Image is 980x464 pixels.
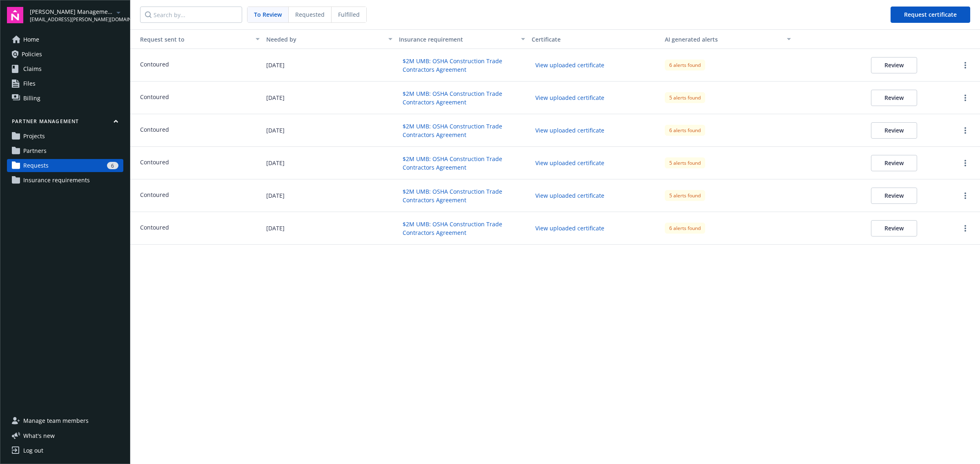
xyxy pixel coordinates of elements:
[23,144,47,157] span: Partners
[140,125,169,134] span: Contoured
[532,222,608,234] button: View uploaded certificate
[665,60,705,71] div: 6 alerts found
[532,157,608,169] button: View uploaded certificate
[23,130,45,143] span: Projects
[140,158,169,166] span: Contoured
[23,159,49,172] span: Requests
[871,155,917,171] button: Review
[7,144,123,157] a: Partners
[396,29,528,49] button: Insurance requirement
[665,190,705,201] div: 5 alerts found
[338,10,360,19] span: Fulfilled
[399,35,516,44] div: Insurance requirement
[871,220,917,236] button: Review
[266,35,383,44] div: Needed by
[140,190,169,199] span: Contoured
[871,188,917,204] button: Review
[665,157,705,168] div: 5 alerts found
[960,191,970,201] a: more
[266,159,285,167] span: [DATE]
[7,33,123,46] a: Home
[140,7,242,23] input: Search by...
[399,185,525,206] button: $2M UMB: OSHA Construction Trade Contractors Agreement
[665,92,705,103] div: 5 alerts found
[528,29,661,49] button: Certificate
[7,77,123,90] a: Files
[960,93,970,103] a: more
[295,10,325,19] span: Requested
[114,7,123,17] a: arrowDropDown
[7,414,123,427] a: Manage team members
[891,7,970,23] button: Request certificate
[7,48,123,61] a: Policies
[23,174,90,187] span: Insurance requirements
[399,218,525,239] button: $2M UMB: OSHA Construction Trade Contractors Agreement
[532,91,608,104] button: View uploaded certificate
[140,60,169,68] span: Contoured
[23,92,40,105] span: Billing
[266,191,285,200] span: [DATE]
[7,62,123,75] a: Claims
[266,61,285,69] span: [DATE]
[7,92,123,105] a: Billing
[665,35,782,44] div: AI generated alerts
[7,7,23,23] img: navigator-logo.svg
[23,431,55,440] span: What ' s new
[140,223,169,232] span: Contoured
[266,126,285,135] span: [DATE]
[263,29,396,49] button: Needed by
[23,414,89,427] span: Manage team members
[30,16,114,23] span: [EMAIL_ADDRESS][PERSON_NAME][DOMAIN_NAME]
[665,125,705,136] div: 6 alerts found
[871,122,917,139] button: Review
[7,118,123,128] button: Partner management
[134,35,251,44] div: Request sent to
[399,152,525,174] button: $2M UMB: OSHA Construction Trade Contractors Agreement
[871,57,917,73] button: Review
[399,120,525,141] button: $2M UMB: OSHA Construction Trade Contractors Agreement
[904,11,957,18] span: Request certificate
[134,35,251,44] div: Toggle SortBy
[23,62,42,75] span: Claims
[30,7,114,16] span: [PERSON_NAME] Management Company
[23,33,39,46] span: Home
[23,444,43,457] div: Log out
[7,130,123,143] a: Projects
[532,35,658,44] div: Certificate
[665,223,705,234] div: 6 alerts found
[871,90,917,106] button: Review
[107,162,118,169] div: 6
[532,124,608,137] button: View uploaded certificate
[7,174,123,187] a: Insurance requirements
[7,159,123,172] a: Requests6
[399,87,525,108] button: $2M UMB: OSHA Construction Trade Contractors Agreement
[254,10,282,19] span: To Review
[30,7,123,23] button: [PERSON_NAME] Management Company[EMAIL_ADDRESS][PERSON_NAME][DOMAIN_NAME]arrowDropDown
[661,29,794,49] button: AI generated alerts
[7,431,68,440] button: What's new
[960,60,970,70] a: more
[266,93,285,102] span: [DATE]
[266,224,285,232] span: [DATE]
[23,77,36,90] span: Files
[532,59,608,71] button: View uploaded certificate
[22,48,42,61] span: Policies
[960,126,970,135] a: more
[532,189,608,202] button: View uploaded certificate
[960,223,970,233] a: more
[960,158,970,168] a: more
[140,93,169,101] span: Contoured
[399,55,525,76] button: $2M UMB: OSHA Construction Trade Contractors Agreement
